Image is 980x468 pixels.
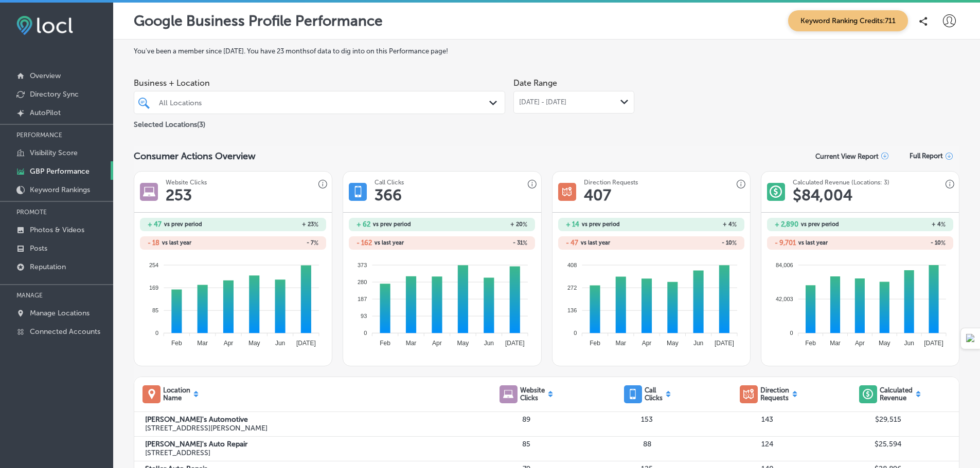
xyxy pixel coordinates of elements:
[651,221,737,228] h2: + 4
[793,179,889,186] h3: Calculated Revenue (Locations: 3)
[466,440,586,448] p: 85
[523,239,527,247] span: %
[651,239,737,247] h2: - 10
[760,386,789,402] p: Direction Requests
[358,261,367,268] tspan: 373
[314,221,318,228] span: %
[166,186,192,204] h1: 253
[375,179,404,186] h3: Call Clicks
[567,261,577,268] tspan: 408
[707,440,828,448] p: 124
[30,327,100,336] p: Connected Accounts
[145,415,467,424] label: [PERSON_NAME]'s Automotive
[566,220,579,228] h2: + 14
[16,16,73,35] img: fda3e92497d09a02dc62c9cd864e3231.png
[966,334,975,343] img: Detect Auto
[442,221,527,228] h2: + 20
[224,340,234,347] tspan: Apr
[406,340,417,347] tspan: Mar
[590,340,600,347] tspan: Feb
[159,98,490,107] div: All Locations
[155,330,158,336] tspan: 0
[805,340,816,347] tspan: Feb
[30,167,90,176] p: GBP Performance
[145,424,467,433] p: [STREET_ADDRESS][PERSON_NAME]
[801,221,839,227] span: vs prev period
[584,179,638,186] h3: Direction Requests
[134,47,959,55] label: You've been a member since [DATE] . You have 23 months of data to dig into on this Performance page!
[30,148,78,157] p: Visibility Score
[358,279,367,285] tspan: 280
[828,415,948,424] p: $29,515
[162,240,191,246] span: vs last year
[30,309,90,317] p: Manage Locations
[505,340,525,347] tspan: [DATE]
[793,186,852,204] h1: $ 84,004
[566,239,578,247] h2: - 47
[584,186,611,204] h1: 407
[879,340,890,347] tspan: May
[941,239,946,247] span: %
[732,239,737,247] span: %
[941,221,946,228] span: %
[149,261,158,268] tspan: 254
[30,263,66,271] p: Reputation
[520,386,545,402] p: Website Clicks
[30,71,61,80] p: Overview
[134,151,256,162] span: Consumer Actions Overview
[828,440,948,448] p: $25,594
[433,340,442,347] tspan: Apr
[148,220,162,228] h2: + 47
[198,340,208,347] tspan: Mar
[375,240,404,246] span: vs last year
[715,340,734,347] tspan: [DATE]
[466,415,586,424] p: 89
[145,448,467,457] p: [STREET_ADDRESS]
[233,239,318,247] h2: - 7
[152,307,158,313] tspan: 85
[134,116,205,129] p: Selected Locations ( 3 )
[233,221,318,228] h2: + 23
[484,340,494,347] tspan: Jun
[145,440,467,448] label: [PERSON_NAME]'s Auto Repair
[513,78,557,88] label: Date Range
[860,239,946,247] h2: - 10
[275,340,285,347] tspan: Jun
[357,220,370,228] h2: + 62
[567,307,577,313] tspan: 136
[166,179,207,186] h3: Website Clicks
[375,186,402,204] h1: 366
[163,386,190,402] p: Location Name
[790,330,793,336] tspan: 0
[775,220,798,228] h2: + 2,890
[582,221,620,227] span: vs prev period
[30,244,47,253] p: Posts
[776,296,793,302] tspan: 42,003
[615,340,626,347] tspan: Mar
[587,415,707,424] p: 153
[693,340,703,347] tspan: Jun
[775,239,796,247] h2: - 9,701
[788,10,908,31] span: Keyword Ranking Credits: 711
[904,340,914,347] tspan: Jun
[148,239,159,247] h2: - 18
[523,221,527,228] span: %
[30,226,84,234] p: Photos & Videos
[830,340,841,347] tspan: Mar
[30,108,61,117] p: AutoPilot
[364,330,367,336] tspan: 0
[645,386,663,402] p: Call Clicks
[358,296,367,302] tspan: 187
[798,240,828,246] span: vs last year
[587,440,707,448] p: 88
[776,261,793,268] tspan: 84,006
[164,221,202,227] span: vs prev period
[880,386,913,402] p: Calculated Revenue
[519,98,566,106] span: [DATE] - [DATE]
[567,285,577,291] tspan: 272
[574,330,577,336] tspan: 0
[296,340,316,347] tspan: [DATE]
[171,340,182,347] tspan: Feb
[457,340,469,347] tspan: May
[314,239,318,247] span: %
